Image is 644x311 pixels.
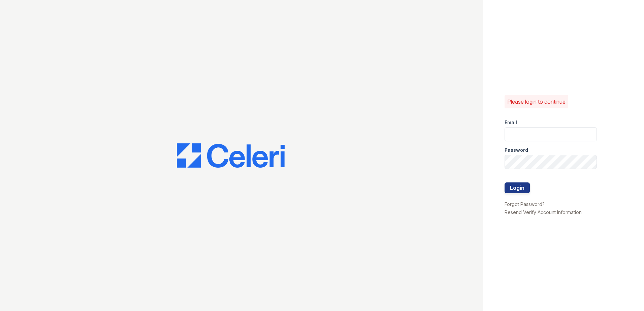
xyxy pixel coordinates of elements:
label: Email [505,119,517,126]
a: Forgot Password? [505,201,545,207]
p: Please login to continue [507,98,566,106]
img: CE_Logo_Blue-a8612792a0a2168367f1c8372b55b34899dd931a85d93a1a3d3e32e68fde9ad4.png [177,143,285,168]
button: Login [505,182,530,193]
label: Password [505,147,528,153]
a: Resend Verify Account Information [505,209,582,215]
